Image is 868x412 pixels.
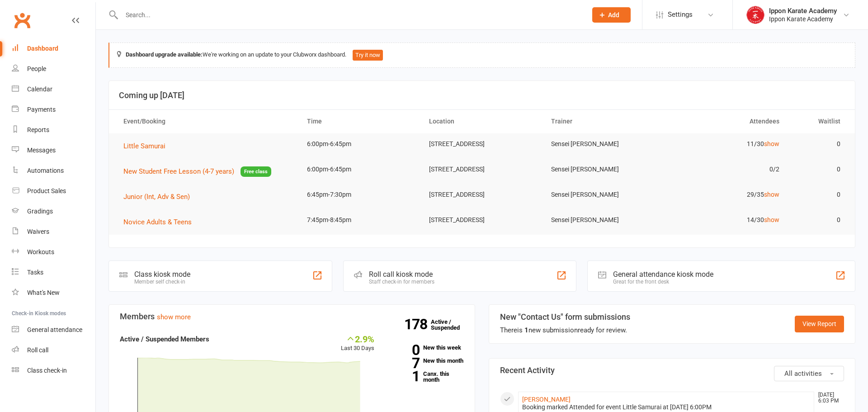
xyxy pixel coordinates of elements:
[388,358,464,364] a: 7New this month
[27,208,53,215] div: Gradings
[608,11,619,19] span: Add
[27,248,54,256] div: Workouts
[524,326,528,334] strong: 1
[421,159,543,180] td: [STREET_ADDRESS]
[421,209,543,231] td: [STREET_ADDRESS]
[123,217,198,227] button: Novice Adults & Teens
[27,346,48,354] div: Roll call
[764,216,779,223] a: show
[769,15,837,23] div: Ippon Karate Academy
[668,5,693,25] span: Settings
[126,51,203,58] strong: Dashboard upgrade available:
[27,228,49,235] div: Waivers
[814,392,844,404] time: [DATE] 6:03 PM
[388,345,464,350] a: 0New this week
[27,289,60,296] div: What's New
[404,317,431,331] strong: 178
[12,59,95,79] a: People
[299,110,421,133] th: Time
[500,325,630,336] div: There is new submission ready for review.
[123,142,165,150] span: Little Samurai
[12,201,95,222] a: Gradings
[27,126,49,133] div: Reports
[746,6,764,24] img: thumb_image1755321526.png
[27,187,66,194] div: Product Sales
[241,166,271,177] span: Free class
[134,279,190,285] div: Member self check-in
[788,184,849,205] td: 0
[795,316,844,332] a: View Report
[769,7,837,15] div: Ippon Karate Academy
[522,396,571,403] a: [PERSON_NAME]
[12,79,95,99] a: Calendar
[613,270,713,279] div: General attendance kiosk mode
[784,369,822,378] span: All activities
[369,270,434,279] div: Roll call kiosk mode
[369,279,434,285] div: Staff check-in for members
[774,366,844,381] button: All activities
[543,110,665,133] th: Trainer
[12,181,95,201] a: Product Sales
[12,38,95,59] a: Dashboard
[134,270,190,279] div: Class kiosk mode
[431,312,471,337] a: 178Active / Suspended
[613,279,713,285] div: Great for the front desk
[341,334,374,353] div: Last 30 Days
[299,184,421,205] td: 6:45pm-7:30pm
[27,167,64,174] div: Automations
[119,91,845,100] h3: Coming up [DATE]
[27,45,58,52] div: Dashboard
[12,99,95,120] a: Payments
[27,269,43,276] div: Tasks
[421,133,543,155] td: [STREET_ADDRESS]
[543,209,665,231] td: Sensei [PERSON_NAME]
[388,369,420,383] strong: 1
[27,65,46,72] div: People
[388,343,420,357] strong: 0
[788,133,849,155] td: 0
[299,209,421,231] td: 7:45pm-8:45pm
[421,110,543,133] th: Location
[543,184,665,205] td: Sensei [PERSON_NAME]
[108,43,855,68] div: We're working on an update to your Clubworx dashboard.
[665,209,787,231] td: 14/30
[115,110,299,133] th: Event/Booking
[12,222,95,242] a: Waivers
[665,184,787,205] td: 29/35
[543,159,665,180] td: Sensei [PERSON_NAME]
[119,9,580,21] input: Search...
[12,283,95,303] a: What's New
[788,110,849,133] th: Waitlist
[123,191,196,202] button: Junior (Int, Adv & Sen)
[27,326,82,333] div: General attendance
[12,340,95,360] a: Roll call
[388,371,464,383] a: 1Canx. this month
[764,140,779,147] a: show
[120,312,464,321] h3: Members
[665,110,787,133] th: Attendees
[123,218,192,226] span: Novice Adults & Teens
[421,184,543,205] td: [STREET_ADDRESS]
[27,106,56,113] div: Payments
[27,85,52,93] div: Calendar
[353,50,383,61] button: Try it now
[123,193,190,201] span: Junior (Int, Adv & Sen)
[12,140,95,161] a: Messages
[11,9,33,32] a: Clubworx
[27,367,67,374] div: Class check-in
[27,147,56,154] div: Messages
[299,133,421,155] td: 6:00pm-6:45pm
[123,141,172,152] button: Little Samurai
[522,403,810,411] div: Booking marked Attended for event Little Samurai at [DATE] 6:00PM
[299,159,421,180] td: 6:00pm-6:45pm
[500,313,630,322] h3: New "Contact Us" form submissions
[123,167,234,175] span: New Student Free Lesson (4-7 years)
[665,133,787,155] td: 11/30
[123,166,271,177] button: New Student Free Lesson (4-7 years)Free class
[12,360,95,381] a: Class kiosk mode
[157,313,191,321] a: show more
[12,242,95,262] a: Workouts
[341,334,374,344] div: 2.9%
[788,159,849,180] td: 0
[12,120,95,140] a: Reports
